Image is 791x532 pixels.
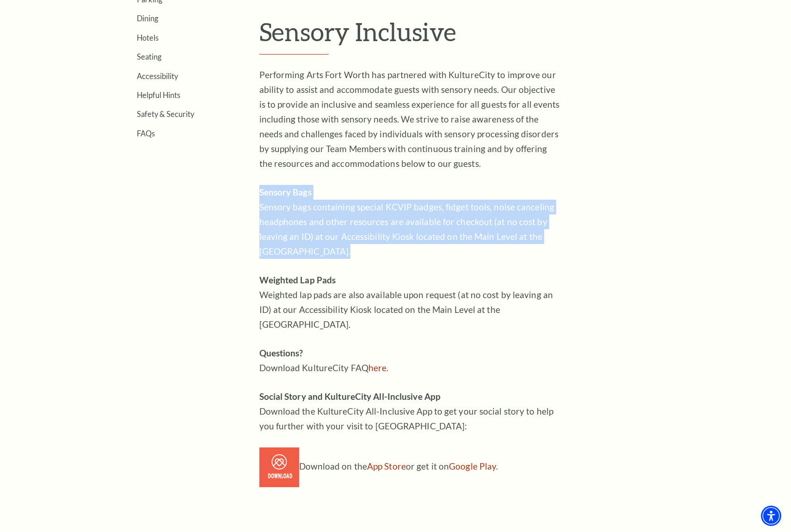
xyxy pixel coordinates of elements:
p: Download KultureCity FAQ . [259,346,560,375]
p: Performing Arts Fort Worth has partnered with KultureCity to improve our ability to assist and ac... [259,67,560,171]
a: Dining [137,14,158,23]
div: Accessibility Menu [761,506,781,526]
strong: Social Story and KultureCity All-Inclusive App [259,391,441,402]
a: FAQs [137,129,155,138]
a: Hotels [137,33,159,42]
a: Seating [137,52,161,61]
p: Sensory bags containing special KCVIP badges, fidget tools, noise canceling headphones and other ... [259,185,560,259]
a: App Store - open in a new tab [367,461,406,471]
a: Download KultureCity FAQ here - open in a new tab [368,362,386,373]
strong: Weighted Lap Pads [259,275,336,285]
strong: Sensory Bags [259,187,312,197]
a: Helpful Hints [137,91,180,99]
strong: Questions? [259,348,303,358]
p: Weighted lap pads are also available upon request (at no cost by leaving an ID) at our Accessibil... [259,273,560,332]
a: Accessibility [137,72,178,80]
p: Download on the or get it on . [259,447,560,487]
p: Download the KultureCity All-Inclusive App to get your social story to help you further with your... [259,389,560,434]
a: Safety & Security [137,110,194,118]
a: Google Play - open in a new tab [449,461,496,471]
h1: Sensory Inclusive [259,17,682,55]
img: Download on the [259,447,299,487]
